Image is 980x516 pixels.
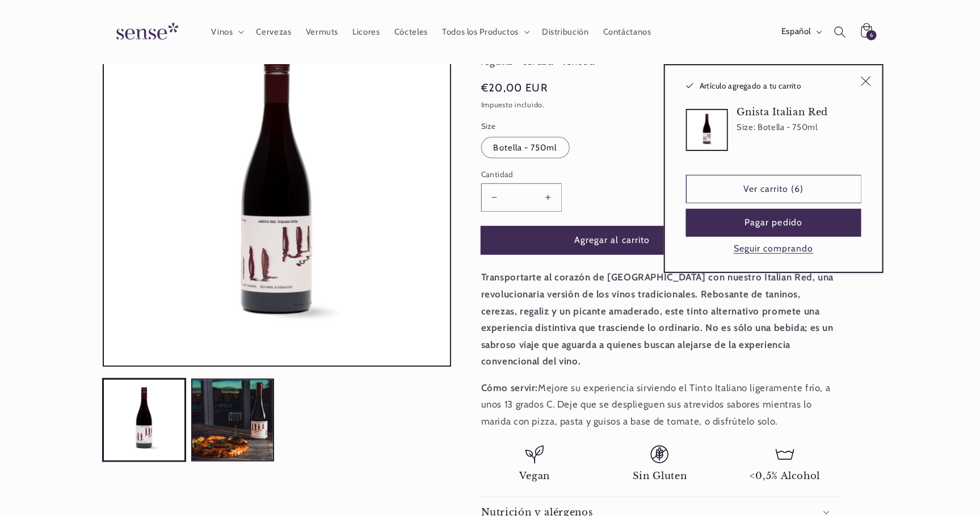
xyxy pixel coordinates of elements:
span: Español [781,26,811,39]
div: Impuesto incluido. [481,99,839,111]
span: Licores [352,27,380,37]
a: Ver carrito (6) [686,175,861,203]
legend: Size [481,120,497,132]
span: €20,00 EUR [481,80,548,96]
span: Todos los Productos [442,27,519,37]
button: Agregar al carrito [481,226,743,254]
span: Cócteles [394,27,428,37]
media-gallery: Visor de la galería [103,18,451,462]
span: Distribución [542,27,589,37]
img: Sense [103,16,188,48]
a: Vermuts [298,19,346,44]
button: Cargar la imagen 1 en la vista de la galería [103,379,186,462]
button: Seguir comprando [730,243,817,255]
span: Cervezas [256,27,292,37]
span: Vermuts [306,27,338,37]
span: Vinos [211,27,233,37]
summary: Todos los Productos [435,19,535,44]
div: Artículo agregado a tu carrito [664,64,883,273]
dt: Size: [737,122,756,132]
strong: Cómo servir: [481,382,539,393]
a: Distribución [535,19,596,44]
span: Sin Gluten [633,470,687,482]
a: Sense [98,11,192,53]
h3: Gnista Italian Red [737,106,828,118]
label: Cantidad [481,169,743,180]
button: Cargar la imagen 2 en la vista de la galería [191,379,274,462]
span: 6 [870,30,873,40]
span: Vegan [519,470,550,482]
strong: Transportarte al corazón de [GEOGRAPHIC_DATA] con nuestro Italian Red, una revolucionaria versión... [481,271,834,367]
button: Pagar pedido [686,209,861,237]
label: Botella - 750ml [481,137,570,158]
a: Cervezas [249,19,298,44]
a: Cócteles [387,19,435,44]
dd: Botella - 750ml [758,122,817,132]
a: Contáctanos [596,19,658,44]
span: Contáctanos [603,27,651,37]
span: <0,5% Alcohol [750,470,821,482]
p: Mejore su experiencia sirviendo el Tinto Italiano ligeramente frío, a unos 13 grados C. Deje que ... [481,380,839,430]
summary: Vinos [204,19,249,44]
button: Español [774,20,827,43]
button: Cerrar [853,68,879,94]
summary: Búsqueda [827,19,853,45]
h2: Artículo agregado a tu carrito [686,80,853,91]
a: Licores [346,19,388,44]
